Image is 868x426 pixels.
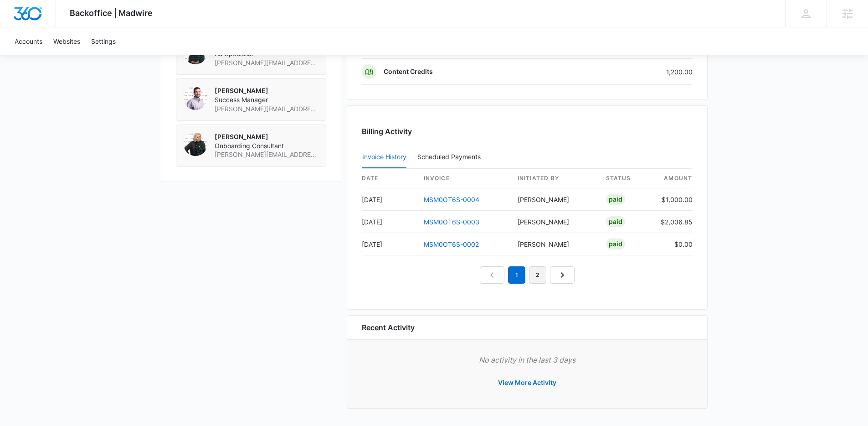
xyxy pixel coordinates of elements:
div: Keywords by Traffic [101,54,154,60]
th: status [599,169,653,188]
p: Content Credits [384,67,433,76]
td: [PERSON_NAME] [510,211,599,233]
td: [DATE] [362,233,416,255]
em: 1 [508,266,525,284]
td: [DATE] [362,211,416,233]
th: amount [653,169,693,188]
img: tab_keywords_by_traffic_grey.svg [91,53,98,60]
p: [PERSON_NAME] [215,86,318,95]
span: Backoffice | Madwire [70,8,153,18]
div: v 4.0.24 [26,15,45,22]
div: Paid [606,194,625,205]
img: Kelly Bolin [184,132,207,156]
div: Domain Overview [35,54,82,60]
a: Next Page [550,266,575,284]
h6: Recent Activity [362,322,415,333]
td: 1,200.00 [596,59,693,85]
div: Paid [606,216,625,227]
img: tab_domain_overview_orange.svg [25,53,32,60]
span: [PERSON_NAME][EMAIL_ADDRESS][PERSON_NAME][DOMAIN_NAME] [215,58,318,68]
th: Initiated By [510,169,599,188]
td: $0.00 [653,233,693,255]
td: [DATE] [362,188,416,211]
span: Success Manager [215,95,318,104]
td: $2,006.85 [653,211,693,233]
a: Page 2 [529,266,546,284]
span: [PERSON_NAME][EMAIL_ADDRESS][PERSON_NAME][DOMAIN_NAME] [215,150,318,159]
td: $1,000.00 [653,188,693,211]
a: MSM0OT6S-0003 [424,218,479,226]
th: date [362,169,416,188]
img: website_grey.svg [15,24,22,31]
th: invoice [416,169,510,188]
nav: Pagination [480,266,575,284]
div: Domain: [DOMAIN_NAME] [24,24,100,31]
div: Scheduled Payments [417,154,484,160]
a: Websites [48,27,86,55]
span: Onboarding Consultant [215,141,318,151]
span: [PERSON_NAME][EMAIL_ADDRESS][PERSON_NAME][DOMAIN_NAME] [215,104,318,114]
button: View More Activity [489,372,565,394]
a: MSM0OT6S-0002 [424,240,479,248]
p: [PERSON_NAME] [215,132,318,141]
td: [PERSON_NAME] [510,188,599,211]
p: No activity in the last 3 days [362,354,693,365]
img: logo_orange.svg [15,15,22,22]
a: MSM0OT6S-0004 [424,196,479,203]
div: Paid [606,239,625,249]
a: Accounts [9,27,48,55]
img: Nathan Hoover [184,86,207,110]
td: [PERSON_NAME] [510,233,599,255]
h3: Billing Activity [362,126,693,137]
a: Settings [86,27,121,55]
button: Invoice History [362,146,406,168]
